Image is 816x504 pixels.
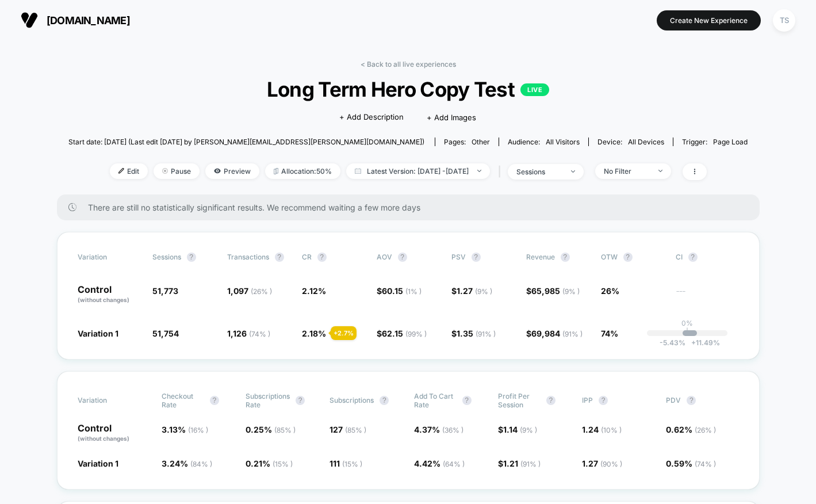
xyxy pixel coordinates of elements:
[713,138,748,146] span: Page Load
[687,396,696,405] button: ?
[526,286,580,296] span: $
[152,329,179,338] span: 51,754
[582,425,622,434] span: 1.24
[477,170,481,172] img: end
[102,77,713,101] span: Long Term Hero Copy Test
[688,253,698,262] button: ?
[657,10,761,30] button: Create New Experience
[302,253,312,261] span: CR
[227,329,270,338] span: 1,126
[604,167,650,175] div: No Filter
[162,459,212,468] span: 3.24 %
[682,138,748,146] div: Trigger:
[666,425,716,434] span: 0.62 %
[249,330,270,338] span: ( 74 % )
[275,253,284,262] button: ?
[377,253,392,261] span: AOV
[265,163,340,179] span: Allocation: 50%
[601,286,619,296] span: 26%
[330,459,362,468] span: 111
[695,426,716,434] span: ( 26 % )
[666,396,681,404] span: PDV
[154,163,200,179] span: Pause
[686,327,688,336] p: |
[414,425,463,434] span: 4.37 %
[498,392,541,409] span: Profit Per Session
[599,396,608,405] button: ?
[17,11,133,29] button: [DOMAIN_NAME]
[546,396,556,405] button: ?
[382,286,422,296] span: 60.15
[274,168,278,174] img: rebalance
[330,425,366,434] span: 127
[330,396,374,404] span: Subscriptions
[273,460,293,468] span: ( 15 % )
[405,287,422,296] span: ( 1 % )
[691,338,696,347] span: +
[520,426,537,434] span: ( 9 % )
[382,329,427,338] span: 62.15
[152,286,178,296] span: 51,773
[681,319,693,327] p: 0%
[601,426,622,434] span: ( 10 % )
[658,170,662,172] img: end
[520,83,549,96] p: LIVE
[442,426,463,434] span: ( 36 % )
[78,329,118,338] span: Variation 1
[162,425,208,434] span: 3.13 %
[227,253,269,261] span: Transactions
[78,296,129,303] span: (without changes)
[769,9,799,32] button: TS
[496,163,508,180] span: |
[414,392,457,409] span: Add To Cart Rate
[516,167,562,176] div: sessions
[562,287,580,296] span: ( 9 % )
[660,338,685,347] span: -5.43 %
[78,435,129,442] span: (without changes)
[246,425,296,434] span: 0.25 %
[588,138,673,146] span: Device:
[205,163,259,179] span: Preview
[398,253,407,262] button: ?
[188,426,208,434] span: ( 16 % )
[345,426,366,434] span: ( 85 % )
[444,138,490,146] div: Pages:
[78,459,118,468] span: Variation 1
[457,286,492,296] span: 1.27
[78,285,141,304] p: Control
[342,460,362,468] span: ( 15 % )
[676,253,739,262] span: CI
[601,329,618,338] span: 74%
[88,203,737,212] span: There are still no statistically significant results. We recommend waiting a few more days
[685,338,720,347] span: 11.49 %
[472,138,490,146] span: other
[451,286,492,296] span: $
[377,329,427,338] span: $
[520,460,541,468] span: ( 91 % )
[78,423,150,443] p: Control
[475,287,492,296] span: ( 9 % )
[582,459,622,468] span: 1.27
[498,425,537,434] span: $
[68,138,424,146] span: Start date: [DATE] (Last edit [DATE] by [PERSON_NAME][EMAIL_ADDRESS][PERSON_NAME][DOMAIN_NAME])
[443,460,465,468] span: ( 64 % )
[462,396,472,405] button: ?
[274,426,296,434] span: ( 85 % )
[414,459,465,468] span: 4.42 %
[210,396,219,405] button: ?
[451,253,466,261] span: PSV
[526,253,555,261] span: Revenue
[118,168,124,174] img: edit
[623,253,633,262] button: ?
[457,329,496,338] span: 1.35
[152,253,181,261] span: Sessions
[302,286,326,296] span: 2.12 %
[498,459,541,468] span: $
[78,392,141,409] span: Variation
[317,253,327,262] button: ?
[251,287,272,296] span: ( 26 % )
[361,60,456,68] a: < Back to all live experiences
[561,253,570,262] button: ?
[302,329,326,338] span: 2.18 %
[227,286,272,296] span: 1,097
